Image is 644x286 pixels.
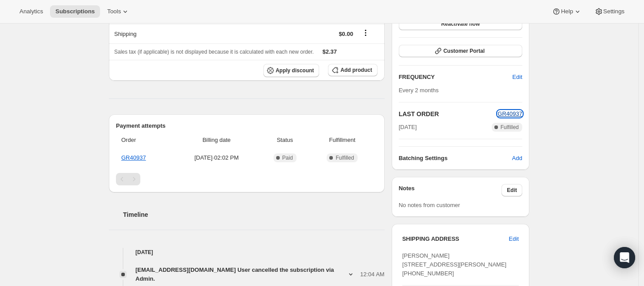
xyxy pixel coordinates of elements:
[399,184,502,196] h3: Notes
[399,123,417,132] span: [DATE]
[102,5,135,18] button: Tools
[507,70,528,84] button: Edit
[360,270,385,279] span: 12:04 AM
[399,110,498,118] h2: LAST ORDER
[176,153,258,162] span: [DATE] · 02:02 PM
[282,154,293,161] span: Paid
[399,18,522,30] button: Reactivate now
[263,64,320,77] button: Apply discount
[55,8,95,15] span: Subscriptions
[340,67,372,74] span: Add product
[109,248,385,257] h4: [DATE]
[123,210,385,219] h2: Timeline
[14,5,48,18] button: Analytics
[339,31,353,37] span: $0.00
[561,8,573,15] span: Help
[323,48,337,55] span: $2.37
[109,24,243,43] th: Shipping
[328,64,377,76] button: Add product
[443,47,485,55] span: Customer Portal
[513,73,522,82] span: Edit
[116,130,173,150] th: Order
[50,5,100,18] button: Subscriptions
[603,8,625,15] span: Settings
[19,8,43,15] span: Analytics
[263,136,307,145] span: Status
[501,124,519,131] span: Fulfilled
[402,235,509,243] h3: SHIPPING ADDRESS
[121,154,146,161] a: GR40937
[589,5,630,18] button: Settings
[399,154,512,163] h6: Batching Settings
[135,266,355,283] button: [EMAIL_ADDRESS][DOMAIN_NAME] User cancelled the subscription via Admin.
[402,252,507,277] span: [PERSON_NAME] [STREET_ADDRESS][PERSON_NAME] [PHONE_NUMBER]
[507,187,517,194] span: Edit
[399,87,439,94] span: Every 2 months
[547,5,587,18] button: Help
[399,202,460,208] span: No notes from customer
[107,8,121,15] span: Tools
[114,49,314,55] span: Sales tax (if applicable) is not displayed because it is calculated with each new order.
[504,232,524,246] button: Edit
[312,136,372,145] span: Fulfillment
[507,151,528,165] button: Add
[116,121,378,130] h2: Payment attempts
[399,73,513,82] h2: FREQUENCY
[276,67,314,74] span: Apply discount
[497,110,522,118] button: GR40937
[116,173,378,185] nav: Pagination
[359,28,373,38] button: Shipping actions
[441,20,480,27] span: Reactivate now
[335,154,354,161] span: Fulfilled
[512,154,522,163] span: Add
[399,45,522,57] button: Customer Portal
[614,247,635,268] div: Open Intercom Messenger
[135,266,347,283] span: [EMAIL_ADDRESS][DOMAIN_NAME] User cancelled the subscription via Admin.
[501,184,522,196] button: Edit
[509,235,519,243] span: Edit
[176,136,258,145] span: Billing date
[497,110,522,117] a: GR40937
